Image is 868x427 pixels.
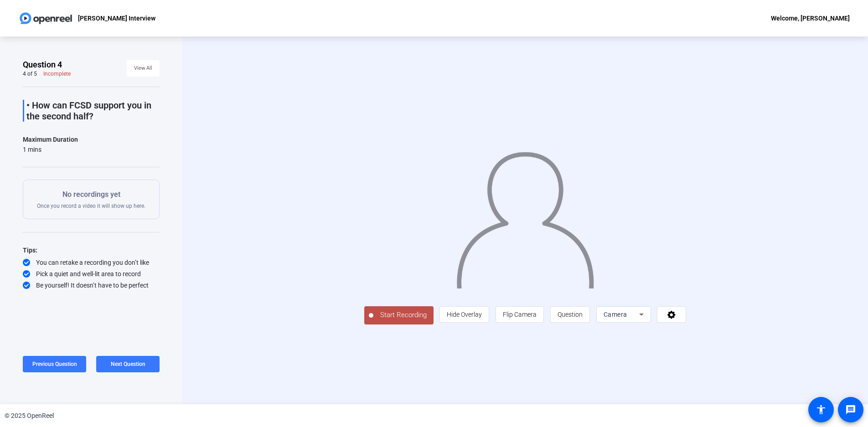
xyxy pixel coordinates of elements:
[604,311,627,318] span: Camera
[23,356,86,372] button: Previous Question
[96,356,160,372] button: Next Question
[771,13,850,24] div: Welcome, [PERSON_NAME]
[845,404,856,415] mat-icon: message
[439,306,489,323] button: Hide Overlay
[455,144,595,288] img: overlay
[23,245,160,256] div: Tips:
[111,361,145,367] span: Next Question
[447,311,482,318] span: Hide Overlay
[373,310,434,320] span: Start Recording
[23,70,37,77] div: 4 of 5
[23,258,160,267] div: You can retake a recording you don’t like
[550,306,590,323] button: Question
[23,145,78,154] div: 1 mins
[18,9,73,27] img: OpenReel logo
[503,311,537,318] span: Flip Camera
[23,269,160,278] div: Pick a quiet and well-lit area to record
[23,281,160,290] div: Be yourself! It doesn’t have to be perfect
[23,59,62,70] span: Question 4
[816,404,827,415] mat-icon: accessibility
[364,306,434,324] button: Start Recording
[37,189,145,200] p: No recordings yet
[127,60,160,77] button: View All
[37,189,145,210] div: Once you record a video it will show up here.
[23,134,78,145] div: Maximum Duration
[78,13,155,24] p: [PERSON_NAME] Interview
[32,361,77,367] span: Previous Question
[558,311,583,318] span: Question
[43,70,71,77] div: Incomplete
[496,306,544,323] button: Flip Camera
[134,62,152,75] span: View All
[26,100,160,122] p: • How can FCSD support you in the second half?
[5,411,54,421] div: © 2025 OpenReel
